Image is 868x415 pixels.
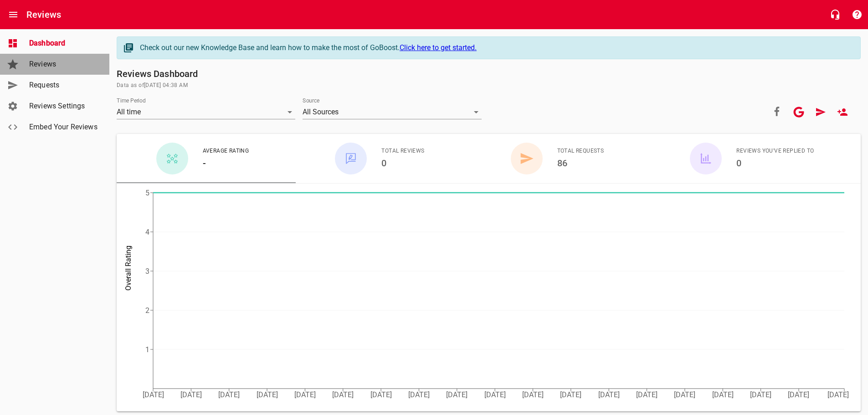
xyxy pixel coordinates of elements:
[203,147,249,156] span: Average Rating
[484,390,506,399] tspan: [DATE]
[145,345,149,354] tspan: 1
[29,80,98,91] span: Requests
[143,390,164,399] tspan: [DATE]
[145,228,149,236] tspan: 4
[736,156,814,170] h6: 0
[832,101,853,123] a: New User
[117,67,861,81] h6: Reviews Dashboard
[145,306,149,315] tspan: 2
[303,98,319,103] label: Source
[332,390,354,399] tspan: [DATE]
[117,81,861,90] span: Data as of [DATE] 04:38 AM
[29,38,98,49] span: Dashboard
[846,4,868,26] button: Support Portal
[446,390,467,399] tspan: [DATE]
[218,390,240,399] tspan: [DATE]
[557,147,604,156] span: Total Requests
[29,59,98,70] span: Reviews
[400,43,477,52] a: Click here to get started.
[636,390,657,399] tspan: [DATE]
[674,390,695,399] tspan: [DATE]
[26,7,61,22] h6: Reviews
[370,390,392,399] tspan: [DATE]
[124,246,133,291] tspan: Overall Rating
[750,390,771,399] tspan: [DATE]
[257,390,278,399] tspan: [DATE]
[145,267,149,276] tspan: 3
[810,101,832,123] a: Request Review
[736,147,814,156] span: Reviews You've Replied To
[824,4,846,26] button: Live Chat
[598,390,620,399] tspan: [DATE]
[560,390,581,399] tspan: [DATE]
[408,390,430,399] tspan: [DATE]
[117,98,146,103] label: Time Period
[381,147,424,156] span: Total Reviews
[29,122,98,133] span: Embed Your Reviews
[712,390,734,399] tspan: [DATE]
[140,42,851,53] div: Check out our new Knowledge Base and learn how to make the most of GoBoost.
[117,105,295,119] div: All time
[522,390,544,399] tspan: [DATE]
[381,156,424,170] h6: 0
[766,101,788,123] a: Connect your Facebook account
[294,390,316,399] tspan: [DATE]
[29,101,98,112] span: Reviews Settings
[180,390,202,399] tspan: [DATE]
[788,390,809,399] tspan: [DATE]
[827,390,849,399] tspan: [DATE]
[303,105,481,119] div: All Sources
[2,4,24,26] button: Open drawer
[557,156,604,170] h6: 86
[203,156,249,170] h6: -
[145,189,149,197] tspan: 5
[788,101,810,123] button: Your google account is connected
